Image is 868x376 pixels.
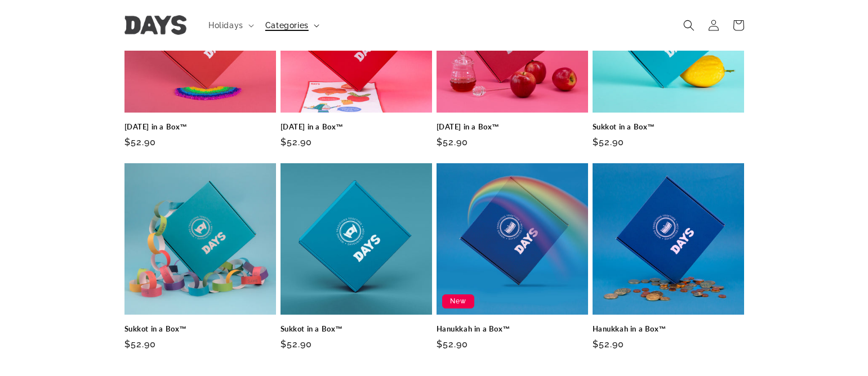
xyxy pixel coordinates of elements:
summary: Holidays [202,14,259,37]
a: Sukkot in a Box™ [281,324,432,334]
img: Days United [124,16,186,35]
summary: Search [676,13,701,38]
a: [DATE] in a Box™ [124,122,276,132]
a: [DATE] in a Box™ [437,122,588,132]
a: Hanukkah in a Box™ [437,324,588,334]
span: Categories [265,20,309,30]
a: Hanukkah in a Box™ [593,324,744,334]
a: Sukkot in a Box™ [124,324,276,334]
a: Sukkot in a Box™ [593,122,744,132]
summary: Categories [259,14,324,37]
span: Holidays [208,20,243,30]
a: [DATE] in a Box™ [281,122,432,132]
